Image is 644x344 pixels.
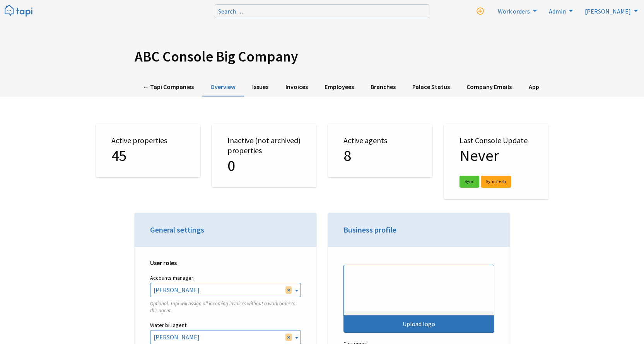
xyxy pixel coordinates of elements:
h1: ABC Console Big Company [135,48,510,65]
h3: General settings [150,224,301,235]
div: Inactive (not archived) properties [212,124,316,187]
span: [PERSON_NAME] [585,7,631,15]
span: Anna Pengelly [150,330,301,344]
label: Water bill agent: [150,320,301,330]
span: 8 [343,146,351,165]
div: Upload logo [344,315,494,332]
h3: Business profile [343,224,494,235]
a: Issues [244,78,277,97]
a: Work orders [493,5,539,17]
a: Sync fresh [481,176,511,188]
a: Branches [362,78,404,97]
img: Tapi logo [5,5,32,17]
a: [PERSON_NAME] [580,5,640,17]
i: New work order [477,8,484,15]
span: Never [460,146,499,165]
a: Overview [202,78,244,97]
span: Anna Pengelly [150,330,301,344]
a: Invoices [277,78,316,97]
a: Admin [544,5,575,17]
div: Last Console Update [444,124,548,199]
li: Josh [580,5,640,17]
span: Remove all items [285,334,292,341]
button: Upload logo [343,265,494,333]
span: Work orders [498,7,530,15]
span: Josh Sali [150,283,301,297]
span: Remove all items [285,286,292,293]
span: Search … [218,7,243,15]
p: Optional. Tapi will assign all incoming invoices without a work order to this agent. [150,300,301,314]
span: 45 [111,146,127,165]
span: 0 [227,156,235,175]
a: Company Emails [458,78,520,97]
a: Sync [460,176,479,188]
strong: User roles [150,259,177,267]
a: ← Tapi Companies [135,78,202,97]
a: Employees [316,78,362,97]
div: Active properties [96,124,200,177]
span: Admin [549,7,566,15]
label: Accounts manager: [150,273,301,283]
a: App [520,78,547,97]
span: Josh Sali [150,283,301,296]
a: Palace Status [404,78,458,97]
div: Active agents [328,124,432,177]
